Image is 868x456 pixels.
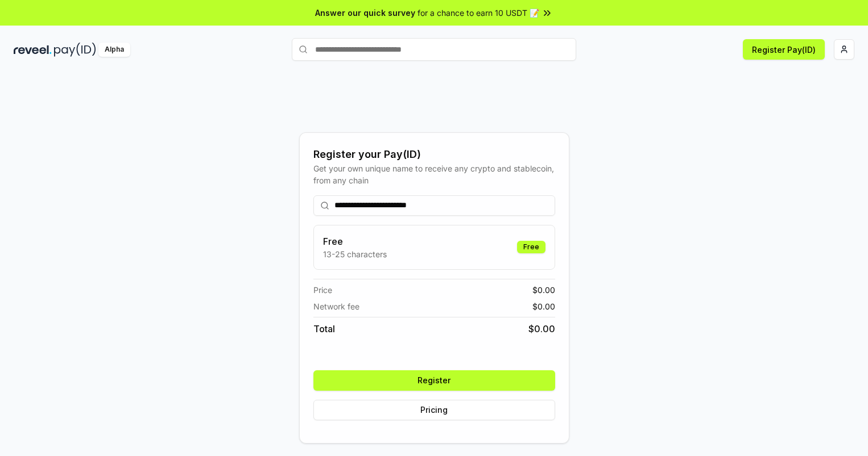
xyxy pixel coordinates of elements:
[313,284,332,296] span: Price
[743,39,825,60] button: Register Pay(ID)
[315,7,415,19] span: Answer our quick survey
[313,147,555,162] div: Register your Pay(ID)
[14,43,52,57] img: reveel_dark
[532,284,555,296] span: $ 0.00
[313,300,359,312] span: Network fee
[313,162,555,186] div: Get your own unique name to receive any crypto and stablecoin, from any chain
[313,322,335,336] span: Total
[528,322,555,336] span: $ 0.00
[323,235,387,248] h3: Free
[517,241,545,253] div: Free
[313,400,555,420] button: Pricing
[313,370,555,391] button: Register
[418,7,539,19] span: for a chance to earn 10 USDT 📝
[532,300,555,312] span: $ 0.00
[323,248,387,260] p: 13-25 characters
[98,43,130,57] div: Alpha
[54,43,96,57] img: pay_id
